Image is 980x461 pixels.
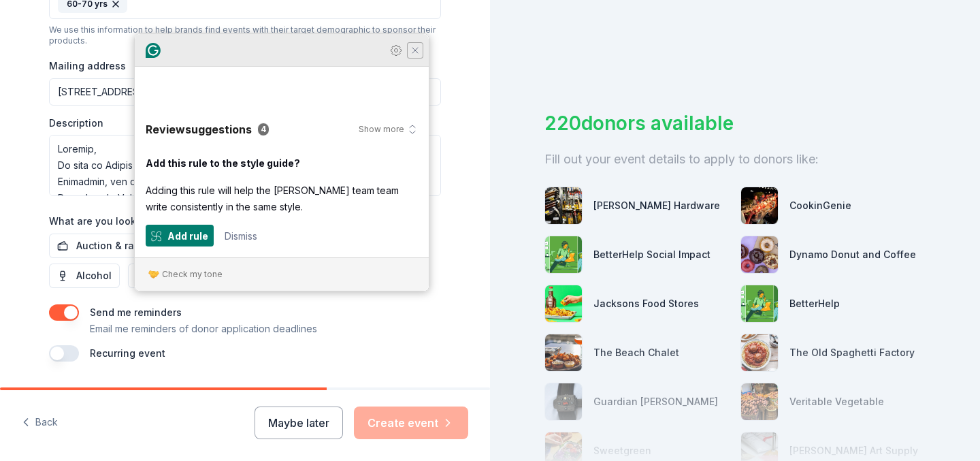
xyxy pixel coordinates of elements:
span: Alcohol [76,268,112,284]
label: What are you looking for? [49,214,181,228]
p: Email me reminders of donor application deadlines [90,321,317,337]
label: Description [49,116,103,130]
div: We use this information to help brands find events with their target demographic to sponsor their... [49,25,441,46]
span: Auction & raffle [76,238,150,254]
img: photo for Dynamo Donut and Coffee [741,236,778,273]
label: Send me reminders [90,306,182,318]
button: Maybe later [255,407,343,439]
div: BetterHelp Social Impact [593,247,710,263]
label: Recurring event [90,347,165,359]
img: photo for Cole Hardware [545,187,582,224]
textarea: To enrich screen reader interactions, please activate Accessibility in Grammarly extension settings [49,135,441,196]
div: [PERSON_NAME] Hardware [593,197,720,214]
input: Enter a US address [49,78,352,106]
img: photo for Jacksons Food Stores [545,285,582,322]
img: photo for BetterHelp Social Impact [545,236,582,273]
button: Beverages [128,264,214,288]
div: Fill out your event details to apply to donors like: [544,148,926,170]
button: Alcohol [49,264,120,288]
div: Dynamo Donut and Coffee [789,247,916,263]
label: Mailing address [49,59,126,73]
div: BetterHelp [789,296,840,312]
button: Back [22,409,58,437]
div: Jacksons Food Stores [593,296,699,312]
div: CookinGenie [789,197,851,214]
button: Auction & raffle [49,234,159,258]
div: 220 donors available [544,109,926,138]
img: photo for CookinGenie [741,187,778,224]
img: photo for BetterHelp [741,285,778,322]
